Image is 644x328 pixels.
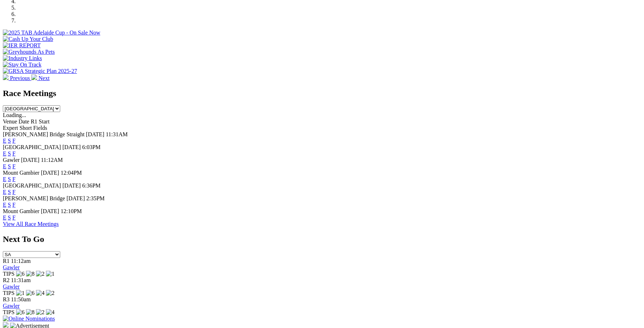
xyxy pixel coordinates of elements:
[3,30,100,36] img: 2025 TAB Adelaide Cup - On Sale Now
[36,309,45,316] img: 2
[3,271,15,277] span: TIPS
[3,296,10,302] span: R3
[16,271,25,277] img: 6
[106,131,128,137] span: 11:31AM
[20,125,32,131] span: Short
[12,202,16,208] a: F
[3,215,6,221] a: E
[67,195,85,201] span: [DATE]
[61,208,82,214] span: 12:10PM
[3,258,10,264] span: R1
[8,176,11,182] a: S
[82,182,101,189] span: 6:36PM
[3,125,18,131] span: Expert
[3,202,6,208] a: E
[3,322,9,328] img: 15187_Greyhounds_GreysPlayCentral_Resize_SA_WebsiteBanner_300x115_2025.jpg
[62,182,81,189] span: [DATE]
[3,264,20,270] a: Gawler
[8,202,11,208] a: S
[46,309,54,316] img: 4
[3,290,15,296] span: TIPS
[12,215,16,221] a: F
[3,303,20,309] a: Gawler
[3,234,641,244] h2: Next To Go
[41,208,59,214] span: [DATE]
[3,62,41,68] img: Stay On Track
[3,118,17,125] span: Venue
[3,112,26,118] span: Loading...
[3,157,20,163] span: Gawler
[11,277,31,283] span: 11:31am
[8,150,11,157] a: S
[3,189,6,195] a: E
[82,144,101,150] span: 6:03PM
[12,163,16,169] a: F
[3,163,6,169] a: E
[26,290,35,296] img: 6
[36,290,45,296] img: 4
[3,316,55,322] img: Online Nominations
[26,271,35,277] img: 8
[33,125,47,131] span: Fields
[16,309,25,316] img: 6
[41,170,59,176] span: [DATE]
[46,271,54,277] img: 1
[3,170,40,176] span: Mount Gambier
[3,150,6,157] a: E
[31,118,50,125] span: R1 Start
[26,309,35,316] img: 8
[8,138,11,144] a: S
[12,150,16,157] a: F
[8,215,11,221] a: S
[3,284,20,290] a: Gawler
[3,277,10,283] span: R2
[3,74,9,80] img: chevron-left-pager-white.svg
[3,42,41,49] img: IER REPORT
[12,176,16,182] a: F
[3,176,6,182] a: E
[3,221,59,227] a: View All Race Meetings
[46,290,54,296] img: 2
[61,170,82,176] span: 12:04PM
[8,189,11,195] a: S
[3,208,40,214] span: Mount Gambier
[3,138,6,144] a: E
[3,131,84,137] span: [PERSON_NAME] Bridge Straight
[41,157,63,163] span: 11:12AM
[38,75,50,81] span: Next
[12,189,16,195] a: F
[36,271,45,277] img: 2
[8,163,11,169] a: S
[16,290,25,296] img: 1
[3,68,77,74] img: GRSA Strategic Plan 2025-27
[19,118,29,125] span: Date
[3,55,42,62] img: Industry Links
[11,296,31,302] span: 11:50am
[3,89,641,98] h2: Race Meetings
[3,144,61,150] span: [GEOGRAPHIC_DATA]
[10,75,30,81] span: Previous
[31,75,50,81] a: Next
[12,138,16,144] a: F
[3,309,15,315] span: TIPS
[86,195,105,201] span: 2:35PM
[3,49,55,55] img: Greyhounds As Pets
[3,195,65,201] span: [PERSON_NAME] Bridge
[86,131,104,137] span: [DATE]
[3,36,53,42] img: Cash Up Your Club
[11,258,31,264] span: 11:12am
[21,157,40,163] span: [DATE]
[62,144,81,150] span: [DATE]
[3,75,31,81] a: Previous
[3,182,61,189] span: [GEOGRAPHIC_DATA]
[31,74,37,80] img: chevron-right-pager-white.svg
